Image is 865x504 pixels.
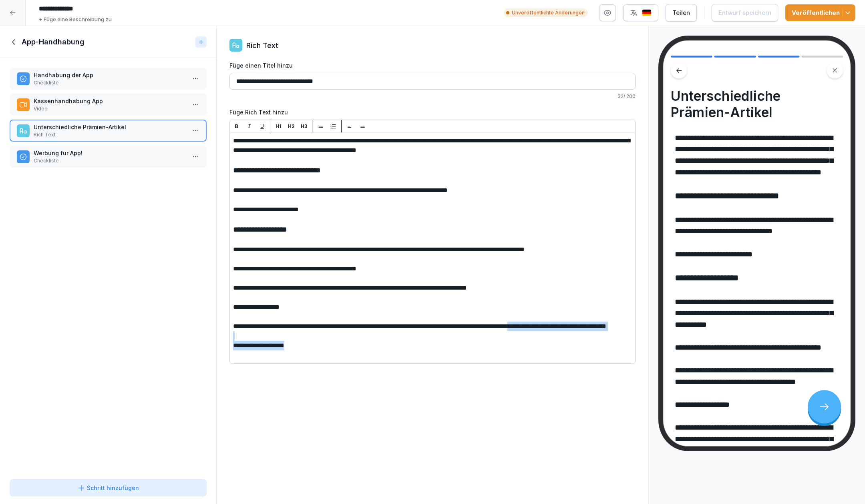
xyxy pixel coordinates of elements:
h1: App-Handhabung [22,37,84,47]
p: H3 [301,123,307,130]
p: H2 [288,123,295,130]
button: H1 [274,122,283,131]
p: H1 [276,123,282,130]
label: Füge Rich Text hinzu [229,108,636,116]
p: Unveröffentlichte Änderungen [512,9,585,16]
div: Entwurf speichern [718,8,771,17]
p: Unterschiedliche Prämien-Artikel [34,123,186,131]
div: Schritt hinzufügen [77,484,139,492]
p: Kassenhandhabung App [34,97,186,105]
p: Rich Text [34,131,186,138]
img: de.svg [642,9,652,17]
div: Werbung für App!Checkliste [10,146,207,168]
p: Video [34,105,186,112]
div: Handhabung der AppCheckliste [10,68,207,90]
p: Handhabung der App [34,71,186,79]
div: Unterschiedliche Prämien-ArtikelRich Text [10,120,207,142]
label: Füge einen Titel hinzu [229,61,636,70]
button: Veröffentlichen [785,4,855,21]
button: Entwurf speichern [712,4,778,22]
div: Teilen [672,8,690,17]
p: Rich Text [246,40,278,51]
button: H3 [299,122,309,131]
button: Teilen [666,4,697,22]
button: H2 [286,122,296,131]
button: Schritt hinzufügen [10,479,207,496]
p: Checkliste [34,79,186,86]
p: Checkliste [34,157,186,164]
div: Veröffentlichen [792,8,849,17]
p: + Füge eine Beschreibung zu [39,16,112,24]
p: 32 / 200 [229,93,636,100]
h4: Unterschiedliche Prämien-Artikel [671,88,843,120]
p: Werbung für App! [34,149,186,157]
div: Kassenhandhabung AppVideo [10,94,207,116]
